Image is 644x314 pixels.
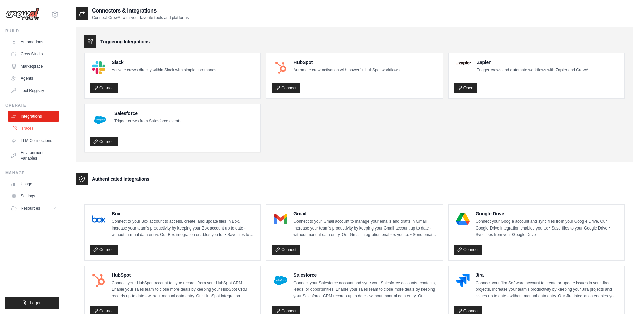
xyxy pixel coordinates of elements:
[8,203,59,214] button: Resources
[293,218,437,238] p: Connect to your Gmail account to manage your emails and drafts in Gmail. Increase your team’s pro...
[476,218,619,238] p: Connect your Google account and sync files from your Google Drive. Our Google Drive integration e...
[92,112,108,128] img: Salesforce Logo
[5,103,59,108] div: Operate
[114,118,181,125] p: Trigger crews from Salesforce events
[112,272,255,279] h4: HubSpot
[8,73,59,84] a: Agents
[92,7,189,15] h2: Connectors & Integrations
[8,85,59,96] a: Tool Registry
[90,83,118,93] a: Connect
[456,61,471,65] img: Zapier Logo
[477,67,590,74] p: Trigger crews and automate workflows with Zapier and CrewAI
[272,245,300,255] a: Connect
[92,15,189,20] p: Connect CrewAI with your favorite tools and platforms
[90,245,118,255] a: Connect
[454,83,477,93] a: Open
[293,272,437,279] h4: Salesforce
[112,210,255,217] h4: Box
[5,8,39,21] img: Logo
[112,218,255,238] p: Connect to your Box account to access, create, and update files in Box. Increase your team’s prod...
[456,274,470,287] img: Jira Logo
[293,59,399,66] h4: HubSpot
[8,49,59,59] a: Crew Studio
[8,37,59,47] a: Automations
[8,61,59,72] a: Marketplace
[5,297,59,309] button: Logout
[112,67,216,74] p: Activate crews directly within Slack with simple commands
[9,123,60,134] a: Traces
[8,178,59,189] a: Usage
[21,206,40,211] span: Resources
[293,280,437,300] p: Connect your Salesforce account and sync your Salesforce accounts, contacts, leads, or opportunit...
[112,59,216,66] h4: Slack
[8,191,59,201] a: Settings
[476,280,619,300] p: Connect your Jira Software account to create or update issues in your Jira projects. Increase you...
[92,176,149,183] h3: Authenticated Integrations
[293,67,399,74] p: Automate crew activation with powerful HubSpot workflows
[112,280,255,300] p: Connect your HubSpot account to sync records from your HubSpot CRM. Enable your sales team to clo...
[100,38,150,45] h3: Triggering Integrations
[293,210,437,217] h4: Gmail
[477,59,590,66] h4: Zapier
[454,245,482,255] a: Connect
[456,212,470,226] img: Google Drive Logo
[476,272,619,279] h4: Jira
[274,61,287,74] img: HubSpot Logo
[476,210,619,217] h4: Google Drive
[90,137,118,146] a: Connect
[8,111,59,122] a: Integrations
[114,110,181,117] h4: Salesforce
[272,83,300,93] a: Connect
[92,61,105,74] img: Slack Logo
[8,135,59,146] a: LLM Connections
[274,274,287,287] img: Salesforce Logo
[92,212,105,226] img: Box Logo
[5,28,59,34] div: Build
[5,170,59,176] div: Manage
[274,212,287,226] img: Gmail Logo
[92,274,105,287] img: HubSpot Logo
[8,147,59,164] a: Environment Variables
[30,300,43,306] span: Logout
